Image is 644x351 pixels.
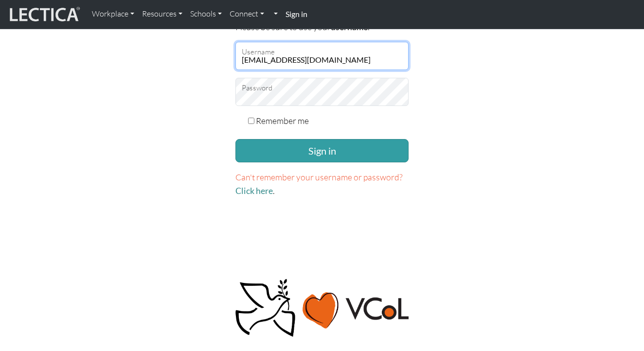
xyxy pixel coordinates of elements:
[233,278,411,338] img: Peace, love, VCoL
[235,139,409,162] button: Sign in
[235,186,273,196] a: Click here
[186,4,226,24] a: Schools
[235,42,409,70] input: Username
[235,170,409,198] p: .
[88,4,138,24] a: Workplace
[286,9,307,18] strong: Sign in
[256,114,309,127] label: Remember me
[226,4,268,24] a: Connect
[235,172,403,182] span: Can't remember your username or password?
[138,4,186,24] a: Resources
[282,4,311,25] a: Sign in
[331,22,368,32] strong: username
[7,5,80,24] img: lecticalive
